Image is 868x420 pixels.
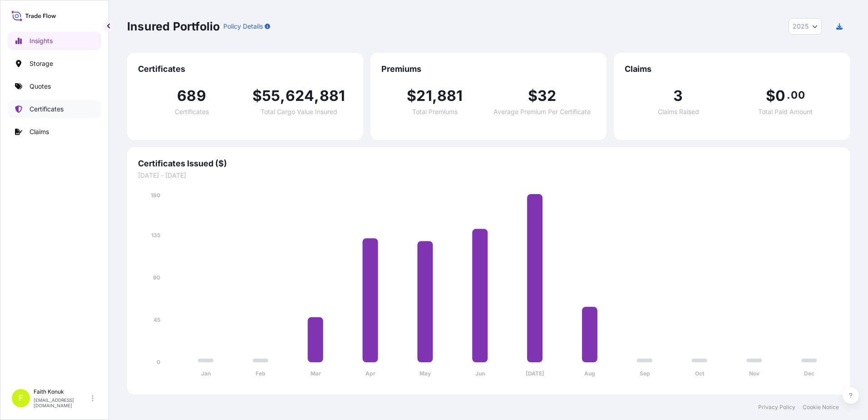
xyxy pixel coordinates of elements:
p: Policy Details [223,22,263,31]
button: Year Selector [789,18,822,35]
span: Claims Raised [658,109,699,115]
tspan: [DATE] [526,370,544,377]
tspan: 45 [153,316,160,323]
span: Total Cargo Value Insured [261,109,337,115]
span: 55 [262,89,280,103]
a: Quotes [8,77,101,95]
span: 32 [538,89,556,103]
span: Certificates [138,64,352,75]
span: $ [407,89,416,103]
p: Faith Konuk [34,388,90,395]
tspan: Dec [804,370,814,377]
span: . [787,91,790,99]
tspan: Apr [365,370,375,377]
tspan: Aug [584,370,595,377]
span: $ [252,89,262,103]
a: Cookie Notice [803,404,839,411]
span: Total Paid Amount [758,109,813,115]
tspan: Sep [640,370,650,377]
span: $ [766,89,775,103]
a: Claims [8,123,101,141]
span: [DATE] - [DATE] [138,171,839,180]
p: Quotes [30,82,51,91]
a: Privacy Policy [758,404,795,411]
span: Certificates Issued ($) [138,158,839,169]
span: 624 [286,89,315,103]
tspan: 180 [151,192,160,199]
tspan: Jun [475,370,485,377]
span: 881 [320,89,345,103]
span: , [432,89,437,103]
span: F [19,394,24,403]
span: 00 [791,91,804,99]
span: $ [528,89,538,103]
span: Total Premiums [412,109,458,115]
span: , [314,89,319,103]
span: Average Premium Per Certificate [493,109,591,115]
a: Storage [8,55,101,73]
tspan: May [419,370,431,377]
a: Certificates [8,100,101,118]
span: 2025 [793,22,809,31]
span: Certificates [175,109,209,115]
p: Insured Portfolio [127,19,220,34]
tspan: Jan [201,370,211,377]
span: Claims [625,64,839,75]
tspan: 90 [153,274,160,281]
span: 689 [177,89,206,103]
p: Storage [30,59,53,68]
tspan: Oct [695,370,705,377]
p: Insights [30,36,53,45]
p: Claims [30,127,49,136]
tspan: 0 [157,359,160,365]
span: 21 [416,89,432,103]
span: , [280,89,285,103]
tspan: Mar [311,370,321,377]
span: Premiums [381,64,596,75]
span: 3 [673,89,683,103]
tspan: Nov [749,370,760,377]
p: [EMAIL_ADDRESS][DOMAIN_NAME] [34,397,90,408]
span: 0 [775,89,785,103]
tspan: 135 [151,232,160,239]
tspan: Feb [256,370,266,377]
p: Certificates [30,105,64,114]
span: 881 [437,89,463,103]
a: Insights [8,32,101,50]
